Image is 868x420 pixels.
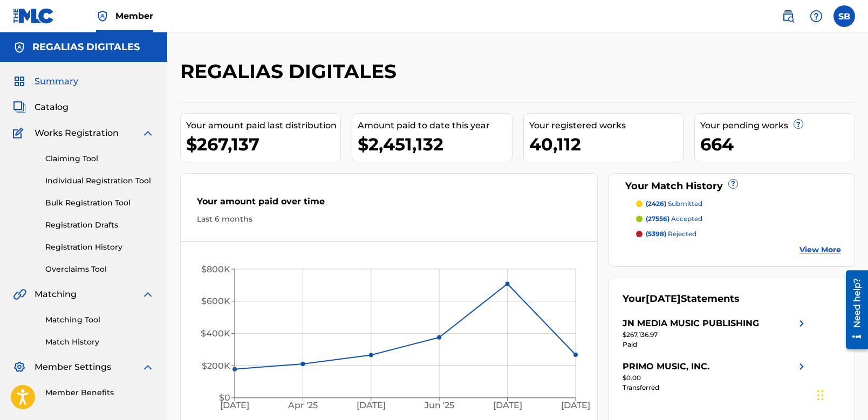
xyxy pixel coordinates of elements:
[186,119,340,132] div: Your amount paid last distribution
[45,314,154,326] a: Matching Tool
[358,119,512,132] div: Amount paid to date this year
[35,127,119,140] span: Works Registration
[623,383,808,393] div: Transferred
[13,288,26,301] img: Matching
[646,293,681,305] span: [DATE]
[700,132,855,156] div: 664
[623,360,808,393] a: PRIMO MUSIC, INC.right chevron icon$0.00Transferred
[623,179,841,194] div: Your Match History
[197,195,581,214] div: Your amount paid over time
[13,41,26,54] img: Accounts
[357,400,386,410] tspan: [DATE]
[623,330,808,340] div: $267,136.97
[13,75,26,88] img: Summary
[219,393,230,403] tspan: $0
[777,5,799,27] a: Public Search
[817,379,824,411] div: Drag
[795,317,808,330] img: right chevron icon
[805,5,827,27] div: Help
[35,101,69,114] span: Catalog
[833,5,855,27] div: User Menu
[13,101,26,114] img: Catalog
[810,10,823,23] img: help
[529,132,684,156] div: 40,112
[35,288,77,301] span: Matching
[201,328,230,339] tspan: $400K
[115,10,153,22] span: Member
[795,360,808,373] img: right chevron icon
[358,132,512,156] div: $2,451,132
[636,229,841,239] a: (5398) rejected
[186,132,340,156] div: $267,137
[814,368,868,420] iframe: Chat Widget
[45,197,154,209] a: Bulk Registration Tool
[45,336,154,348] a: Match History
[700,119,855,132] div: Your pending works
[794,120,803,128] span: ?
[201,264,230,274] tspan: $800K
[45,387,154,398] a: Member Benefits
[13,127,27,140] img: Works Registration
[561,400,590,410] tspan: [DATE]
[729,180,737,188] span: ?
[220,400,249,410] tspan: [DATE]
[45,242,154,253] a: Registration History
[646,199,702,209] p: submitted
[96,10,109,23] img: Top Rightsholder
[35,361,111,374] span: Member Settings
[141,361,154,374] img: expand
[45,219,154,231] a: Registration Drafts
[32,41,140,53] h5: REGALIAS DIGITALES
[424,400,454,410] tspan: Jun '25
[623,317,759,330] div: JN MEDIA MUSIC PUBLISHING
[646,215,669,223] span: (27556)
[45,175,154,187] a: Individual Registration Tool
[13,75,78,88] a: SummarySummary
[623,360,709,373] div: PRIMO MUSIC, INC.
[623,340,808,349] div: Paid
[636,199,841,209] a: (2426) submitted
[646,229,696,239] p: rejected
[141,288,154,301] img: expand
[202,361,230,371] tspan: $200K
[35,75,78,88] span: Summary
[838,266,868,353] iframe: Resource Center
[180,59,402,84] h2: REGALIAS DIGITALES
[636,214,841,224] a: (27556) accepted
[782,10,795,23] img: search
[141,127,154,140] img: expand
[13,8,54,24] img: MLC Logo
[799,244,841,256] a: View More
[646,199,666,208] span: (2426)
[529,119,684,132] div: Your registered works
[646,214,702,224] p: accepted
[646,230,666,238] span: (5398)
[45,153,154,164] a: Claiming Tool
[493,400,522,410] tspan: [DATE]
[623,317,808,349] a: JN MEDIA MUSIC PUBLISHINGright chevron icon$267,136.97Paid
[45,264,154,275] a: Overclaims Tool
[288,400,318,410] tspan: Apr '25
[623,373,808,383] div: $0.00
[201,296,230,306] tspan: $600K
[197,214,581,225] div: Last 6 months
[13,361,26,374] img: Member Settings
[13,101,69,114] a: CatalogCatalog
[623,292,740,306] div: Your Statements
